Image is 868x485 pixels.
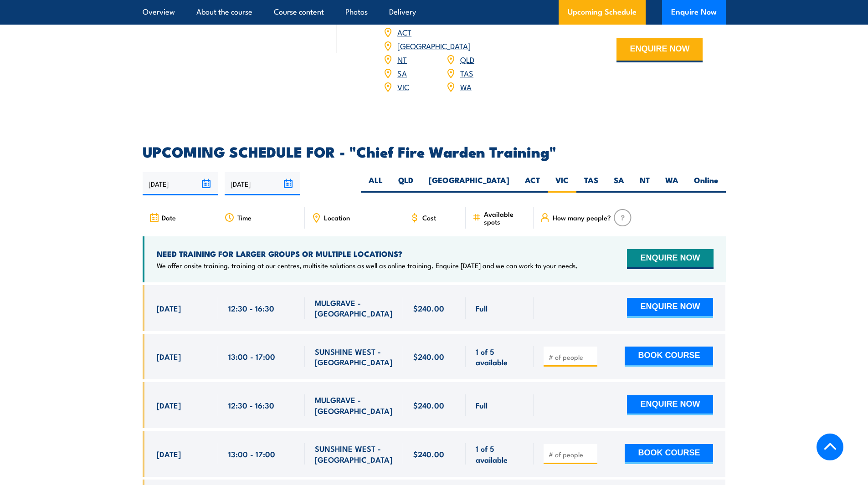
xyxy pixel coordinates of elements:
span: 12:30 - 16:30 [228,303,274,313]
span: Available spots [484,210,527,225]
span: 13:00 - 17:00 [228,351,275,362]
span: Date [162,214,176,221]
a: QLD [460,54,474,65]
input: From date [143,172,218,195]
button: ENQUIRE NOW [627,249,713,269]
a: NT [397,54,407,65]
span: MULGRAVE - [GEOGRAPHIC_DATA] [315,297,393,319]
a: TAS [460,67,473,78]
span: 12:30 - 16:30 [228,400,274,410]
span: 1 of 5 available [476,443,524,465]
label: QLD [390,175,421,193]
label: WA [657,175,686,193]
label: VIC [548,175,576,193]
button: BOOK COURSE [625,444,713,464]
span: [DATE] [157,303,181,313]
h4: NEED TRAINING FOR LARGER GROUPS OR MULTIPLE LOCATIONS? [157,249,578,259]
span: Time [237,214,252,221]
span: Cost [422,214,436,221]
span: [DATE] [157,400,181,410]
a: ACT [397,26,411,37]
a: WA [460,81,472,92]
span: MULGRAVE - [GEOGRAPHIC_DATA] [315,394,393,416]
span: Full [476,303,488,313]
a: SA [397,67,407,78]
label: ALL [361,175,390,193]
span: 1 of 5 available [476,346,524,368]
h2: UPCOMING SCHEDULE FOR - "Chief Fire Warden Training" [143,145,726,158]
span: How many people? [553,214,611,221]
span: Full [476,400,488,410]
label: NT [632,175,657,193]
label: Online [686,175,726,193]
label: [GEOGRAPHIC_DATA] [421,175,517,193]
button: BOOK COURSE [625,347,713,367]
span: $240.00 [413,400,444,410]
button: ENQUIRE NOW [627,395,713,415]
span: SUNSHINE WEST - [GEOGRAPHIC_DATA] [315,443,393,465]
button: ENQUIRE NOW [616,38,703,62]
span: $240.00 [413,351,444,362]
a: [GEOGRAPHIC_DATA] [397,40,471,51]
span: $240.00 [413,449,444,459]
a: VIC [397,81,409,92]
span: Location [324,214,350,221]
label: TAS [576,175,606,193]
span: 13:00 - 17:00 [228,449,275,459]
label: ACT [517,175,548,193]
span: SUNSHINE WEST - [GEOGRAPHIC_DATA] [315,346,393,368]
p: We offer onsite training, training at our centres, multisite solutions as well as online training... [157,261,578,270]
button: ENQUIRE NOW [627,298,713,318]
input: To date [225,172,300,195]
input: # of people [549,450,594,459]
span: [DATE] [157,449,181,459]
span: $240.00 [413,303,444,313]
span: [DATE] [157,351,181,362]
label: SA [606,175,632,193]
input: # of people [549,352,594,362]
